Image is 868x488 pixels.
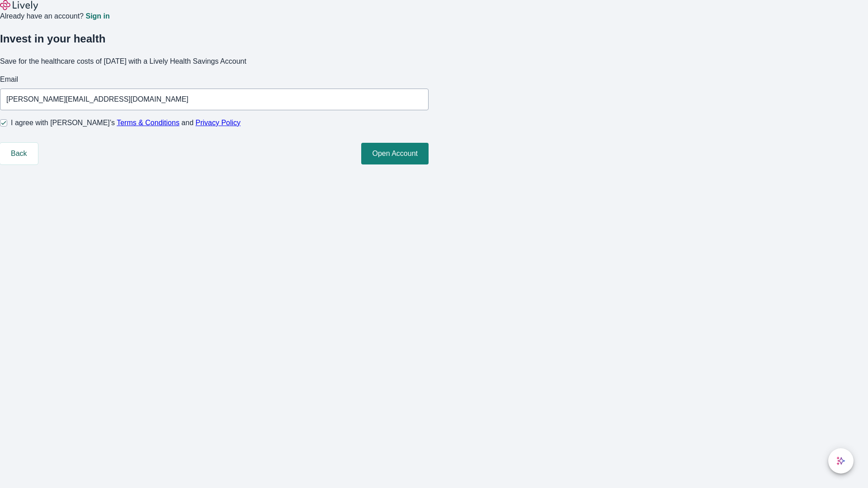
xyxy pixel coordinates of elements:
button: chat [828,448,854,474]
span: I agree with [PERSON_NAME]’s and [11,117,241,128]
a: Privacy Policy [196,119,241,127]
a: Sign in [85,13,109,20]
a: Terms & Conditions [117,119,179,127]
svg: Lively AI Assistant [836,456,845,465]
button: Open Account [361,143,429,164]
